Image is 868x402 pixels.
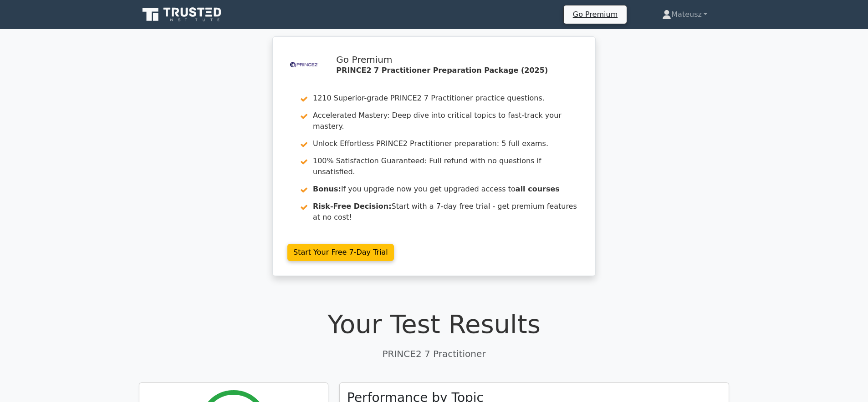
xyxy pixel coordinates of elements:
[287,244,394,261] a: Start Your Free 7-Day Trial
[640,5,729,24] a: Mateusz
[139,309,729,339] h1: Your Test Results
[139,347,729,361] p: PRINCE2 7 Practitioner
[567,8,623,20] a: Go Premium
